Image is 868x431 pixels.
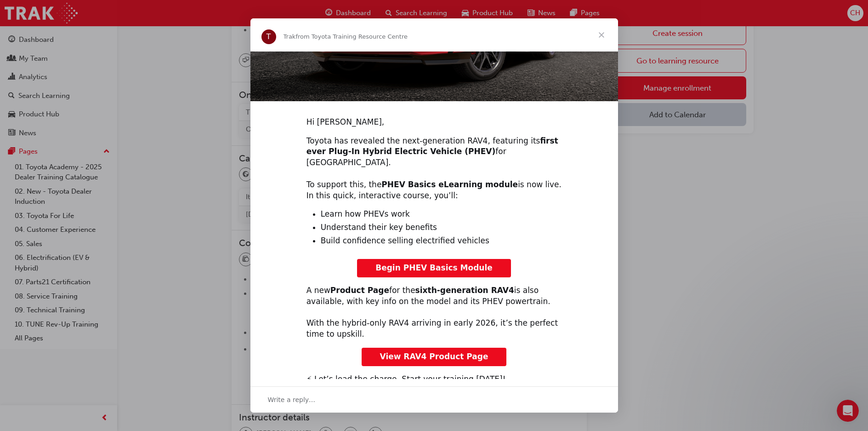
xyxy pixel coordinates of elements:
span: Trak [284,33,296,40]
div: ⚡ Let’s lead the charge. Start your training [DATE]! [306,374,562,385]
span: Write a reply… [268,394,316,406]
span: from Toyota Training Resource Centre [295,33,408,40]
li: Build confidence selling electrified vehicles [321,236,562,247]
span: View RAV4 Product Page [380,352,488,361]
b: sixth-generation RAV4 [415,286,514,295]
div: Hi [PERSON_NAME], [306,117,562,128]
span: Begin PHEV Basics Module [375,263,493,272]
li: Understand their key benefits [321,222,562,233]
span: Close [585,18,618,52]
b: PHEV Basics eLearning module [381,180,518,189]
div: Profile image for Trak [261,29,276,44]
li: Learn how PHEVs work [321,209,562,220]
div: A new for the is also available, with key info on the model and its PHEV powertrain. ​ With the h... [306,285,562,340]
a: View RAV4 Product Page [362,348,507,366]
b: Product Page [330,286,389,295]
div: Toyota has revealed the next-generation RAV4, featuring its for [GEOGRAPHIC_DATA]. ​ To support t... [306,136,562,201]
a: Begin PHEV Basics Module [357,259,511,277]
div: Open conversation and reply [250,386,618,413]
